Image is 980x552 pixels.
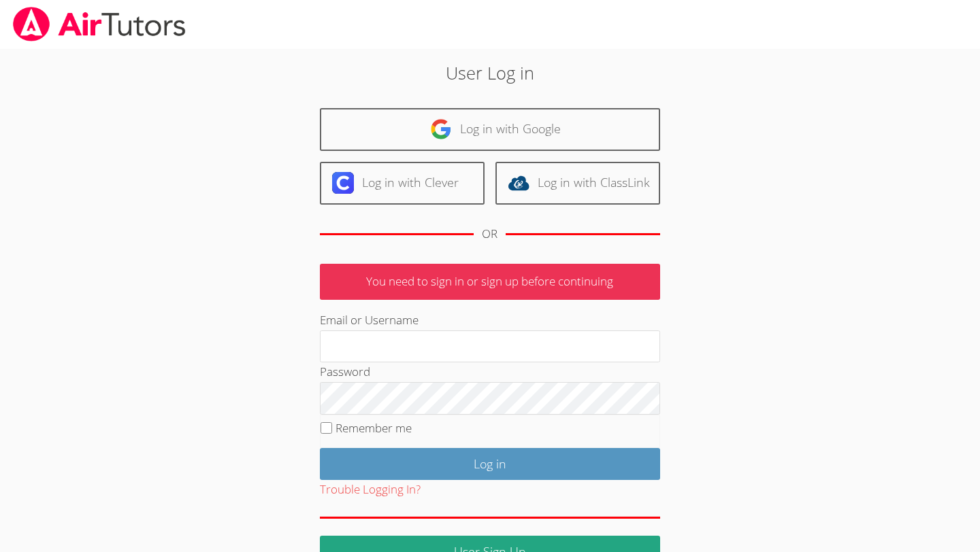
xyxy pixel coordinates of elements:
[332,172,354,194] img: clever-logo-6eab21bc6e7a338710f1a6ff85c0baf02591cd810cc4098c63d3a4b26e2feb20.svg
[12,7,187,41] img: airtutors_banner-c4298cdbf04f3fff15de1276eac7730deb9818008684d7c2e4769d2f7ddbe033.png
[320,162,485,205] a: Log in with Clever
[320,364,370,379] label: Password
[320,312,419,328] label: Email or Username
[320,108,660,151] a: Log in with Google
[320,448,660,480] input: Log in
[482,224,497,244] div: OR
[508,172,529,194] img: classlink-logo-d6bb404cc1216ec64c9a2012d9dc4662098be43eaf13dc465df04b49fa7ab582.svg
[495,162,660,205] a: Log in with ClassLink
[430,118,452,140] img: google-logo-50288ca7cdecda66e5e0955fdab243c47b7ad437acaf1139b6f446037453330a.svg
[225,60,755,86] h2: User Log in
[320,480,421,500] button: Trouble Logging In?
[336,420,412,436] label: Remember me
[320,264,660,300] p: You need to sign in or sign up before continuing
